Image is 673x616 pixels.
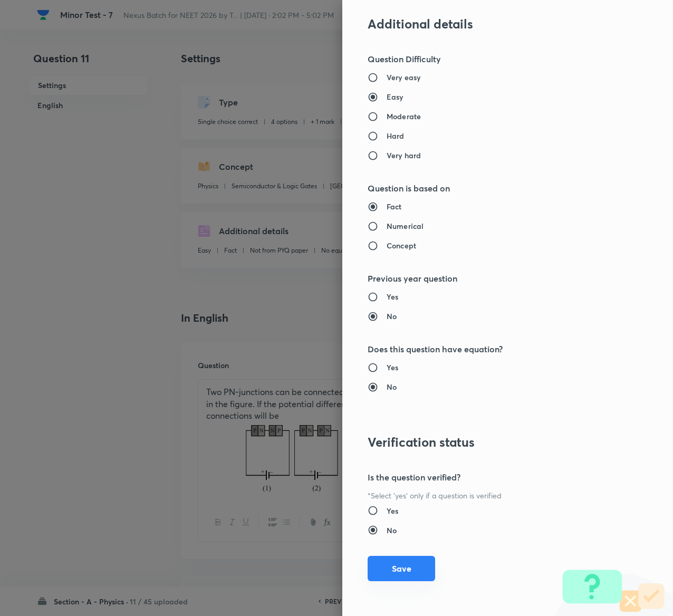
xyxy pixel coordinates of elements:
[387,240,416,251] h6: Concept
[387,381,397,392] h6: No
[368,490,612,501] p: *Select 'yes' only if a question is verified
[368,53,612,65] h5: Question Difficulty
[387,362,398,373] h6: Yes
[387,201,402,212] h6: Fact
[387,220,424,232] h6: Numerical
[368,471,612,484] h5: Is the question verified?
[368,16,612,32] h3: Additional details
[368,182,612,195] h5: Question is based on
[387,291,398,302] h6: Yes
[387,130,405,141] h6: Hard
[387,111,421,122] h6: Moderate
[387,72,420,83] h6: Very easy
[387,150,421,161] h6: Very hard
[387,525,397,536] h6: No
[368,556,435,581] button: Save
[368,272,612,285] h5: Previous year question
[387,91,403,102] h6: Easy
[368,343,612,355] h5: Does this question have equation?
[387,311,397,322] h6: No
[387,505,398,516] h6: Yes
[368,435,612,450] h3: Verification status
